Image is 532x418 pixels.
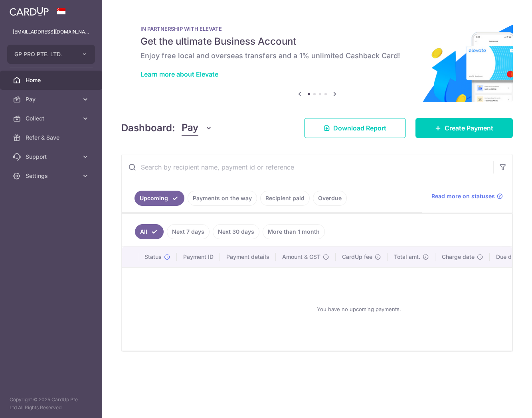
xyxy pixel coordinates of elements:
[282,253,320,261] span: Amount & GST
[188,191,257,206] a: Payments on the way
[342,253,372,261] span: CardUp fee
[182,120,212,136] button: Pay
[260,191,310,206] a: Recipient paid
[481,394,524,414] iframe: Opens a widget where you can find more information
[140,26,494,32] p: IN PARTNERSHIP WITH ELEVATE
[140,70,218,78] a: Learn more about Elevate
[134,191,184,206] a: Upcoming
[144,253,162,261] span: Status
[431,192,495,200] span: Read more on statuses
[26,76,78,84] span: Home
[10,6,49,16] img: CardUp
[140,51,494,61] h6: Enjoy free local and overseas transfers and a 1% unlimited Cashback Card!
[431,192,503,200] a: Read more on statuses
[121,13,513,102] img: Renovation banner
[220,246,276,267] th: Payment details
[394,253,420,261] span: Total amt.
[122,154,493,180] input: Search by recipient name, payment id or reference
[26,172,78,180] span: Settings
[415,118,513,138] a: Create Payment
[445,123,493,133] span: Create Payment
[333,123,386,133] span: Download Report
[177,246,220,267] th: Payment ID
[7,45,95,64] button: GP PRO PTE. LTD.
[182,120,198,136] span: Pay
[140,35,494,48] h5: Get the ultimate Business Account
[26,114,78,122] span: Collect
[26,134,78,142] span: Refer & Save
[263,224,325,239] a: More than 1 month
[26,95,78,103] span: Pay
[442,253,475,261] span: Charge date
[14,50,73,58] span: GP PRO PTE. LTD.
[135,224,164,239] a: All
[213,224,259,239] a: Next 30 days
[167,224,210,239] a: Next 7 days
[496,253,520,261] span: Due date
[26,153,78,161] span: Support
[121,121,175,135] h4: Dashboard:
[13,28,89,36] p: [EMAIL_ADDRESS][DOMAIN_NAME]
[304,118,406,138] a: Download Report
[313,191,347,206] a: Overdue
